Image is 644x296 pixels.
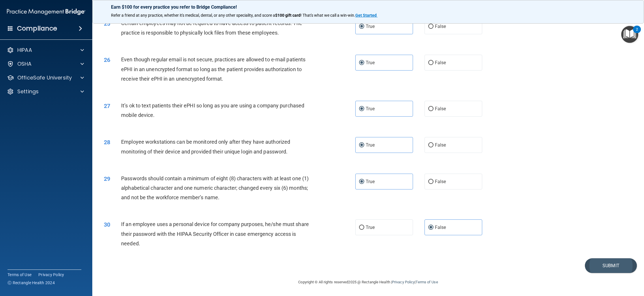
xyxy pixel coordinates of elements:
p: Settings [17,88,39,95]
span: 25 [104,20,110,27]
span: True [366,225,375,230]
a: Settings [7,88,84,95]
strong: $100 gift card [275,13,301,18]
input: True [359,24,364,29]
a: OSHA [7,60,84,67]
input: True [359,61,364,65]
a: Terms of Use [7,272,31,278]
span: 29 [104,175,110,182]
p: OSHA [17,60,32,67]
input: False [428,225,433,230]
a: Privacy Policy [392,280,415,284]
a: Get Started [355,13,378,18]
div: 2 [636,29,638,37]
strong: Get Started [355,13,377,18]
img: PMB logo [7,6,85,18]
span: True [366,106,375,111]
span: 27 [104,103,110,109]
span: Ⓒ Rectangle Health 2024 [7,280,55,286]
span: Employee workstations can be monitored only after they have authorized monitoring of their device... [121,139,290,154]
input: True [359,180,364,184]
span: False [435,60,446,65]
a: OfficeSafe University [7,74,84,81]
span: True [366,142,375,148]
input: False [428,24,433,29]
input: False [428,180,433,184]
span: ! That's what we call a win-win. [301,13,355,18]
input: False [428,143,433,147]
span: 26 [104,56,110,63]
div: Copyright © All rights reserved 2025 @ Rectangle Health | | [263,273,474,291]
input: False [428,61,433,65]
span: False [435,24,446,29]
span: False [435,106,446,111]
input: True [359,143,364,147]
span: False [435,142,446,148]
span: 30 [104,221,110,228]
h4: Compliance [17,24,57,33]
a: Privacy Policy [38,272,64,278]
span: True [366,60,375,65]
span: False [435,225,446,230]
a: Terms of Use [416,280,438,284]
span: If an employee uses a personal device for company purposes, he/she must share their password with... [121,221,309,246]
button: Submit [585,258,637,273]
span: False [435,179,446,184]
span: 28 [104,139,110,146]
p: OfficeSafe University [17,74,72,81]
button: Open Resource Center, 2 new notifications [621,26,638,43]
span: True [366,24,375,29]
input: False [428,107,433,111]
span: Even though regular email is not secure, practices are allowed to e-mail patients ePHI in an unen... [121,56,305,81]
span: Refer a friend at any practice, whether it's medical, dental, or any other speciality, and score a [111,13,275,18]
span: It’s ok to text patients their ePHI so long as you are using a company purchased mobile device. [121,103,304,118]
a: HIPAA [7,47,84,54]
span: True [366,179,375,184]
p: Earn $100 for every practice you refer to Bridge Compliance! [111,4,625,10]
p: HIPAA [17,47,32,54]
input: True [359,107,364,111]
span: Passwords should contain a minimum of eight (8) characters with at least one (1) alphabetical cha... [121,175,309,200]
input: True [359,225,364,230]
